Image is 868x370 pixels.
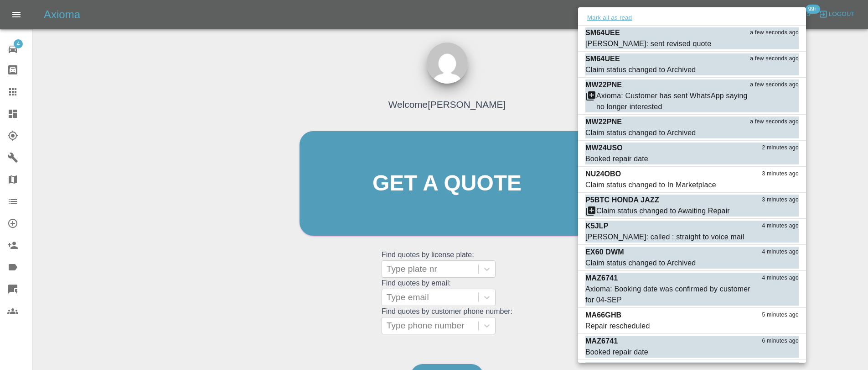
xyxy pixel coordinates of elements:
p: K5JLP [585,221,609,232]
span: 4 minutes ago [762,222,799,231]
div: Claim status changed to Awaiting Repair [596,206,730,217]
div: Claim status changed to In Marketplace [585,180,716,190]
p: MAZ6741 [585,273,618,284]
p: SM64UEE [585,53,620,64]
div: Claim status changed to Archived [585,64,696,75]
div: Axioma: Booking date was confirmed by customer for 04-SEP [585,284,753,306]
span: 3 minutes ago [762,169,799,179]
div: Booked repair date [585,153,648,164]
div: Booked repair date [585,347,648,358]
span: a few seconds ago [750,54,799,63]
span: 6 minutes ago [762,337,799,346]
div: [PERSON_NAME]: called : straight to voice mail [585,232,744,243]
p: MW22PNE [585,79,622,90]
span: a few seconds ago [750,80,799,90]
p: MAZ6741 [585,336,618,347]
span: 5 minutes ago [762,311,799,320]
p: MW24USO [585,143,623,153]
p: EX60 DWM [585,247,624,258]
p: MW22PNE [585,116,622,127]
p: SM64UEE [585,27,620,38]
button: Mark all as read [585,13,634,23]
div: [PERSON_NAME]: sent revised quote [585,38,711,49]
span: 4 minutes ago [762,274,799,283]
div: Axioma: Customer has sent WhatsApp saying no longer interested [596,90,753,112]
span: a few seconds ago [750,28,799,37]
div: Claim status changed to Archived [585,127,696,138]
p: NU24OBO [585,169,621,180]
span: a few seconds ago [750,117,799,127]
p: P5BTC HONDA JAZZ [585,195,659,206]
div: Claim status changed to Archived [585,258,696,269]
span: 3 minutes ago [762,196,799,205]
span: 2 minutes ago [762,143,799,153]
span: 4 minutes ago [762,248,799,257]
div: Repair rescheduled [585,321,650,332]
p: MA66GHB [585,310,621,321]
